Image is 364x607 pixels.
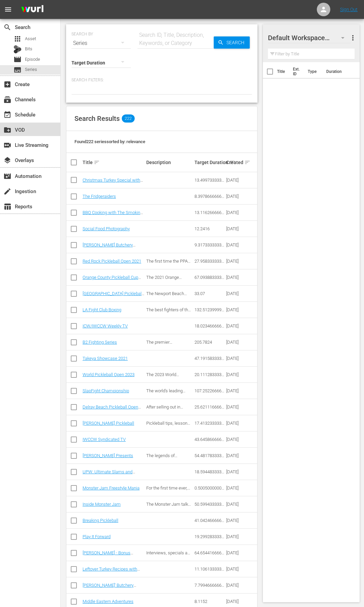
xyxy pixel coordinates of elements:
img: ans4CAIJ8jUAAAAAAAAAAAAAAAAAAAAAAAAgQb4GAAAAAAAAAAAAAAAAAAAAAAAAJMjXAAAAAAAAAAAAAAAAAAAAAAAAgAT5G... [16,2,49,18]
a: SlapFight Championship [83,388,129,393]
span: The 2023 World Pickleball Open from [GEOGRAPHIC_DATA], [GEOGRAPHIC_DATA]. [146,372,188,392]
a: [GEOGRAPHIC_DATA] Pickleball Doubles [MEDICAL_DATA] 2021 [83,291,144,301]
div: [DATE] [226,485,240,491]
a: World Pickleball Open 2023 [83,372,134,377]
span: The 2021 Orange County Cup took place [DATE]-[DATE] at the Lifetime [GEOGRAPHIC_DATA] in [GEOGRAP... [146,275,191,310]
div: 64.65441666666666 [194,550,224,555]
span: Channels [3,96,11,104]
div: Created [226,158,240,166]
a: Takeya Showcase 2021 [83,356,128,361]
th: Type [304,62,322,81]
span: Asset [13,35,22,43]
span: The best fighters of the West Coast [146,307,191,317]
a: LA Fight Club Boxing [83,307,121,312]
div: [DATE] [226,388,240,393]
span: Asset [25,35,36,42]
a: UPW: Ultimate Slams and Jams [83,469,135,479]
div: [DATE] [226,566,240,572]
span: Series [13,66,22,74]
div: [DATE] [226,307,240,312]
a: BBQ Cooking with The Smokin Elk [83,210,143,220]
a: [PERSON_NAME] Butchery Masterclass [83,242,135,253]
span: The legends of professional wrestling return for another look back at the some of the most exciti... [146,453,192,483]
div: 9.317333333333332 [194,242,224,247]
div: [DATE] [226,356,240,361]
th: Ext. ID [289,62,304,81]
span: sort [94,159,100,165]
div: [DATE] [226,291,240,296]
a: Play It Forward [83,534,111,539]
span: Create [3,80,11,88]
div: [DATE] [226,275,240,280]
span: The Newport Beach Doubles [MEDICAL_DATA] took place [DATE]-[DATE] at the [GEOGRAPHIC_DATA] at [GE... [146,291,192,337]
a: The Fridgeraiders [83,194,116,199]
div: Default Workspace [268,28,351,47]
a: [PERSON_NAME] Presents [83,453,133,458]
div: [DATE] [226,194,240,199]
span: Interviews, specials and behind-the-scenes material of the [PERSON_NAME] Show. [146,550,192,571]
span: The first time the PPA tour is hosted in [US_STATE], the 2021 Red Rock Open took place [DATE]-[DA... [146,259,191,309]
a: Sign Out [340,7,358,12]
div: 8.1152 [194,599,224,604]
div: [DATE] [226,404,240,410]
div: Target Duration [194,158,224,166]
div: [DATE] [226,599,240,604]
a: Breaking Pickleball [83,518,118,523]
div: [DATE] [226,502,240,507]
div: 12.2416 [194,226,224,231]
a: Leftover Turkey Recipes with Lagom Chef [83,566,140,577]
span: 0 [326,31,335,46]
span: Pickleball tips, lessons and discussion from professional pickleball player [PERSON_NAME]. [146,421,192,441]
a: Delray Beach Pickleball Open 2023 [83,404,141,415]
div: [DATE] [226,583,240,588]
span: Search Results [74,114,120,123]
p: Search Filters: [71,77,252,83]
span: more_vert [349,34,357,42]
div: 17.413233333333334 [194,421,224,426]
span: Schedule [3,111,11,119]
div: [DATE] [226,210,240,215]
div: 41.04246666666666 [194,518,224,523]
div: [DATE] [226,340,240,345]
div: 132.51239999999999 [194,307,224,312]
div: [DATE] [226,437,240,442]
span: Ingestion [3,187,11,195]
div: [DATE] [226,534,240,539]
span: The premier developmental league for mixed martial arts. [146,340,188,355]
span: VOD [3,126,11,134]
div: Series [71,34,131,53]
a: Inside Monster Jam [83,502,121,507]
a: Christmas Turkey Special with [PERSON_NAME] [83,178,143,188]
div: [DATE] [226,242,240,247]
span: After selling out in [DATE] and 2022, the 3rd Annual Delray Beach Pickleball Open ran from [DATE]... [146,404,191,450]
div: [DATE] [226,518,240,523]
div: 7.7994666666666665 [194,583,224,588]
div: [DATE] [226,178,240,183]
div: [DATE] [226,226,240,231]
div: [DATE] [226,453,240,458]
span: Bits [25,46,32,52]
div: 18.023466666666664 [194,323,224,328]
div: Description [146,160,192,165]
div: 13.116266666666666 [194,210,224,215]
a: Middle Eastern Adventures [83,599,133,604]
div: 47.191583333333334 [194,356,224,361]
div: [DATE] [226,372,240,377]
div: 43.64586666666666 [194,437,224,442]
div: [DATE] [226,469,240,474]
div: [DATE] [226,323,240,328]
div: 20.111283333333333 [194,372,224,377]
div: 18.594483333333336 [194,469,224,474]
a: [PERSON_NAME] - Bonus Material [83,550,133,560]
div: Title [83,158,144,166]
div: 0.5005000000000001 [194,485,224,491]
span: Series [25,66,37,73]
span: For the first time ever, Monster Jam® trucks team up with Freestyle Motocross bikes to deliver gr... [146,485,192,602]
div: [DATE] [226,259,240,264]
span: Overlays [3,156,11,164]
div: 107.25226666666667 [194,388,224,393]
a: Orange County Pickleball Cup 2021 [83,275,141,285]
div: 8.397866666666667 [194,194,224,199]
span: Automation [3,172,11,180]
div: 67.09388333333332 [194,275,224,280]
